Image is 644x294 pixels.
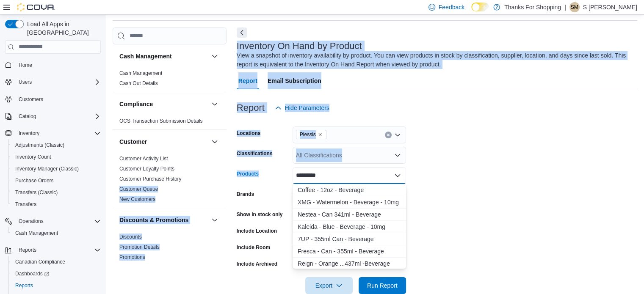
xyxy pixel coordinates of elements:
span: Discounts [119,234,142,240]
button: Catalog [2,110,104,122]
span: Home [19,62,32,69]
label: Brands [237,191,254,198]
span: Inventory Manager (Classic) [15,165,79,172]
button: Open list of options [394,132,401,138]
h3: Cash Management [119,52,172,60]
button: Compliance [119,100,208,108]
span: Adjustments (Classic) [12,140,101,150]
button: Transfers (Classic) [8,187,104,198]
img: Cova [17,3,55,11]
button: Kaleida - Blue - Beverage - 10mg [293,221,406,233]
a: OCS Transaction Submission Details [119,118,203,124]
button: Next [237,27,247,38]
span: Transfers [12,199,101,209]
a: Cash Management [119,70,162,76]
button: Compliance [210,99,220,109]
div: Customer [113,154,227,208]
a: Customer Purchase History [119,176,182,182]
a: Transfers (Classic) [12,187,61,198]
span: Transfers [15,201,36,208]
button: Cash Management [8,227,104,239]
div: XMG - Watermelon - Beverage - 10mg [298,198,401,206]
div: Compliance [113,116,227,129]
a: Reports [12,280,36,291]
span: Purchase Orders [12,176,101,186]
a: Dashboards [8,268,104,280]
label: Include Archived [237,261,277,267]
a: Customer Loyalty Points [119,166,174,172]
button: Home [2,59,104,71]
label: Classifications [237,150,273,157]
div: Fresca - Can - 355ml - Beverage [298,247,401,256]
span: Customers [15,94,101,104]
div: S Mose [569,2,580,12]
span: Users [15,77,101,87]
a: Home [15,60,36,70]
div: Discounts & Promotions [113,232,227,266]
h3: Customer [119,137,147,146]
a: Discounts [119,234,142,240]
span: OCS Transaction Submission Details [119,118,203,124]
button: Close list of options [394,172,401,179]
span: Inventory Count [15,154,51,160]
span: Promotions [119,254,145,261]
span: Email Subscription [268,72,321,89]
button: Purchase Orders [8,175,104,187]
button: Clear input [385,132,392,138]
span: Purchase Orders [15,177,54,184]
h3: Report [237,103,265,113]
p: S [PERSON_NAME] [583,2,637,12]
div: Reign - Orange ...437ml -Beverage [298,259,401,268]
span: Feedback [439,3,464,11]
span: Promotion Details [119,244,160,250]
button: Cash Management [210,51,220,61]
span: Dashboards [12,269,101,279]
div: Coffee - 12oz - Beverage [298,186,401,194]
button: Inventory Manager (Classic) [8,163,104,175]
span: Customer Queue [119,186,158,192]
div: View a snapshot of inventory availability by product. You can view products in stock by classific... [237,51,633,69]
span: Users [19,79,32,85]
span: New Customers [119,196,155,203]
label: Locations [237,130,261,137]
span: Reports [19,247,36,253]
h3: Discounts & Promotions [119,216,188,224]
span: Cash Management [12,228,101,238]
a: Purchase Orders [12,176,57,186]
div: Nestea - Can 341ml - Beverage [298,210,401,219]
a: Cash Management [12,228,61,238]
span: Reports [15,245,101,255]
span: Customer Purchase History [119,176,182,182]
button: Inventory [2,127,104,139]
span: Catalog [15,111,101,121]
a: Dashboards [12,269,53,279]
a: Customer Queue [119,186,158,192]
button: Canadian Compliance [8,256,104,268]
button: XMG - Watermelon - Beverage - 10mg [293,196,406,209]
button: Hide Parameters [271,99,333,116]
span: Dashboards [15,270,49,277]
button: Reports [2,244,104,256]
a: New Customers [119,196,155,202]
span: Report [238,72,257,89]
span: Customers [19,96,43,103]
input: Dark Mode [471,3,489,11]
button: Nestea - Can 341ml - Beverage [293,209,406,221]
button: Open list of options [394,152,401,159]
p: Thanks For Shopping [504,2,561,12]
span: Reports [15,282,33,289]
a: Promotions [119,254,145,260]
a: Customers [15,94,47,104]
span: Reports [12,280,101,291]
button: Reign - Orange Dreamsicle - 437ml -Beverage [293,258,406,270]
span: Run Report [367,281,398,290]
button: Customer [210,137,220,147]
button: Users [2,76,104,88]
h3: Compliance [119,100,153,108]
button: Customers [2,93,104,105]
label: Include Location [237,228,277,234]
a: Canadian Compliance [12,257,69,267]
button: Cash Management [119,52,208,60]
span: Canadian Compliance [12,257,101,267]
